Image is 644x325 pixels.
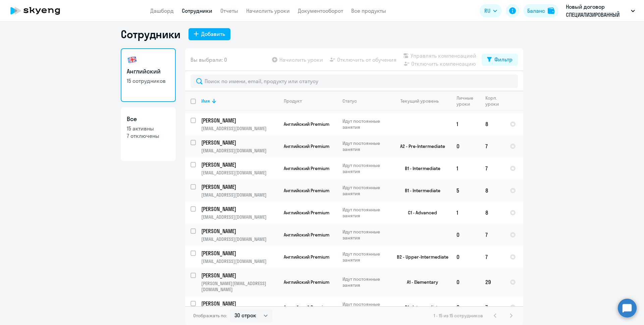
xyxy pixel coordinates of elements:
[394,98,451,104] div: Текущий уровень
[127,115,170,123] h3: Все
[201,98,210,104] div: Имя
[201,183,277,191] p: [PERSON_NAME]
[566,3,628,19] p: Новый договор СПЕЦИАЛИЗИРОВАННЫЙ ДЕПОЗИТАРИЙ ИНФИНИТУМ, СПЕЦИАЛИЗИРОВАННЫЙ ДЕПОЗИТАРИЙ ИНФИНИТУМ, АО
[201,192,278,198] p: [EMAIL_ADDRESS][DOMAIN_NAME]
[284,121,329,127] span: Английский Premium
[485,95,500,107] div: Корп. уроки
[121,48,176,102] a: Английский15 сотрудников
[342,276,388,288] p: Идут постоянные занятия
[527,7,545,15] div: Баланс
[457,95,480,107] div: Личные уроки
[201,117,278,124] a: [PERSON_NAME]
[451,202,480,224] td: 1
[189,28,230,40] button: Добавить
[201,139,278,146] a: [PERSON_NAME]
[451,296,480,318] td: 0
[389,268,451,296] td: A1 - Elementary
[201,170,278,176] p: [EMAIL_ADDRESS][DOMAIN_NAME]
[451,224,480,246] td: 0
[389,296,451,318] td: B1 - Intermediate
[482,54,518,66] button: Фильтр
[451,135,480,157] td: 0
[548,7,554,14] img: balance
[284,232,329,238] span: Английский Premium
[342,98,357,104] div: Статус
[201,272,277,279] p: [PERSON_NAME]
[480,179,504,202] td: 8
[480,4,502,17] button: RU
[351,7,386,14] a: Все продукты
[480,202,504,224] td: 8
[127,125,170,132] p: 15 активны
[201,280,278,292] p: [PERSON_NAME][EMAIL_ADDRESS][DOMAIN_NAME]
[191,74,518,88] input: Поиск по имени, email, продукту или статусу
[284,98,302,104] div: Продукт
[201,300,277,307] p: [PERSON_NAME]
[246,7,290,14] a: Начислить уроки
[201,161,277,168] p: [PERSON_NAME]
[121,28,180,41] h1: Сотрудники
[298,7,343,14] a: Документооборот
[342,301,388,313] p: Идут постоянные занятия
[201,148,278,154] p: [EMAIL_ADDRESS][DOMAIN_NAME]
[562,3,638,19] button: Новый договор СПЕЦИАЛИЗИРОВАННЫЙ ДЕПОЗИТАРИЙ ИНФИНИТУМ, СПЕЦИАЛИЗИРОВАННЫЙ ДЕПОЗИТАРИЙ ИНФИНИТУМ, АО
[201,117,277,124] p: [PERSON_NAME]
[201,258,278,264] p: [EMAIL_ADDRESS][DOMAIN_NAME]
[484,7,490,15] span: RU
[201,98,278,104] div: Имя
[457,95,475,107] div: Личные уроки
[201,214,278,220] p: [EMAIL_ADDRESS][DOMAIN_NAME]
[284,165,329,171] span: Английский Premium
[342,162,388,174] p: Идут постоянные занятия
[127,132,170,140] p: 7 отключены
[284,187,329,194] span: Английский Premium
[284,98,337,104] div: Продукт
[201,205,277,213] p: [PERSON_NAME]
[451,179,480,202] td: 5
[201,227,277,235] p: [PERSON_NAME]
[284,254,329,260] span: Английский Premium
[201,183,278,191] a: [PERSON_NAME]
[284,210,329,216] span: Английский Premium
[121,107,176,161] a: Все15 активны7 отключены
[494,55,513,63] div: Фильтр
[127,67,170,76] h3: Английский
[451,268,480,296] td: 0
[389,157,451,179] td: B1 - Intermediate
[434,313,483,319] span: 1 - 15 из 15 сотрудников
[127,54,138,65] img: english
[201,300,278,307] a: [PERSON_NAME]
[342,140,388,152] p: Идут постоянные занятия
[389,202,451,224] td: C1 - Advanced
[201,250,278,257] a: [PERSON_NAME]
[400,98,439,104] div: Текущий уровень
[480,224,504,246] td: 7
[523,4,558,17] button: Балансbalance
[342,184,388,197] p: Идут постоянные занятия
[480,246,504,268] td: 7
[451,113,480,135] td: 1
[201,272,278,279] a: [PERSON_NAME]
[182,7,212,14] a: Сотрудники
[480,157,504,179] td: 7
[201,236,278,242] p: [EMAIL_ADDRESS][DOMAIN_NAME]
[201,139,277,146] p: [PERSON_NAME]
[201,227,278,235] a: [PERSON_NAME]
[284,279,329,285] span: Английский Premium
[284,143,329,149] span: Английский Premium
[389,246,451,268] td: B2 - Upper-Intermediate
[201,205,278,213] a: [PERSON_NAME]
[150,7,174,14] a: Дашборд
[220,7,238,14] a: Отчеты
[201,125,278,131] p: [EMAIL_ADDRESS][DOMAIN_NAME]
[342,118,388,130] p: Идут постоянные занятия
[342,229,388,241] p: Идут постоянные занятия
[485,95,504,107] div: Корп. уроки
[342,207,388,219] p: Идут постоянные занятия
[191,56,227,64] span: Вы выбрали: 0
[127,77,170,85] p: 15 сотрудников
[480,296,504,318] td: 7
[342,98,388,104] div: Статус
[201,250,277,257] p: [PERSON_NAME]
